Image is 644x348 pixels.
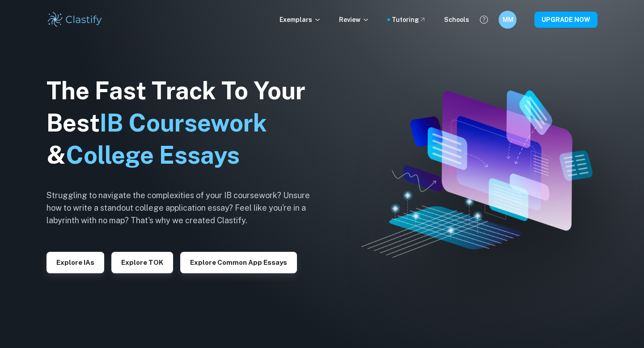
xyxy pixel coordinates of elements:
[280,15,321,25] p: Exemplars
[47,252,104,273] button: Explore IAs
[444,15,469,25] a: Schools
[100,109,267,137] span: IB Coursework
[476,12,491,27] button: Help and Feedback
[47,258,104,266] a: Explore IAs
[111,258,173,266] a: Explore TOK
[47,11,103,29] img: Clastify logo
[361,90,593,257] img: Clastify hero
[180,258,297,266] a: Explore Common App essays
[47,75,324,171] h1: The Fast Track To Your Best &
[66,141,240,169] span: College Essays
[534,12,597,28] button: UPGRADE NOW
[499,11,517,29] button: MM
[47,189,324,227] h6: Struggling to navigate the complexities of your IB coursework? Unsure how to write a standout col...
[111,252,173,273] button: Explore TOK
[339,15,369,25] p: Review
[392,15,426,25] a: Tutoring
[503,15,513,25] h6: MM
[180,252,297,273] button: Explore Common App essays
